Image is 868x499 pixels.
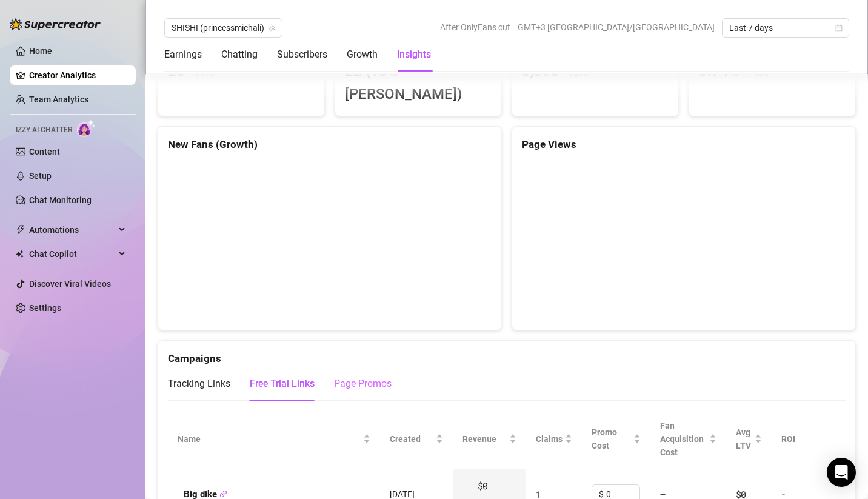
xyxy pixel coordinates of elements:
[390,489,415,499] span: [DATE]
[729,19,842,37] span: Last 7 days
[29,171,52,181] a: Setup
[219,490,227,499] button: Copy Link
[29,195,92,205] a: Chat Monitoring
[660,421,704,457] span: Fan Acquisition Cost
[536,432,563,446] span: Claims
[518,18,715,36] span: GMT+3 [GEOGRAPHIC_DATA]/[GEOGRAPHIC_DATA]
[29,46,52,56] a: Home
[16,225,25,235] span: thunderbolt
[178,432,361,446] span: Name
[168,377,230,391] div: Tracking Links
[277,47,327,62] div: Subscribers
[10,18,101,30] img: logo-BBDzfeDw.svg
[250,377,315,391] div: Free Trial Links
[29,95,88,104] a: Team Analytics
[835,24,843,32] span: calendar
[736,427,751,450] span: Avg LTV
[334,377,392,391] div: Page Promos
[16,250,24,258] img: Chat Copilot
[29,244,115,264] span: Chat Copilot
[29,220,115,239] span: Automations
[168,136,492,153] div: New Fans (Growth)
[269,24,276,32] span: team
[221,47,258,62] div: Chatting
[16,124,72,136] span: Izzy AI Chatter
[390,432,433,446] span: Created
[345,60,492,105] div: 22 (18% [PERSON_NAME])
[164,47,202,62] div: Earnings
[462,432,507,446] span: Revenue
[29,303,61,313] a: Settings
[77,119,96,137] img: AI Chatter
[827,458,856,487] div: Open Intercom Messenger
[29,279,111,289] a: Discover Viral Videos
[440,18,510,36] span: After OnlyFans cut
[172,19,275,37] span: SHISHI (princessmichali)
[781,434,795,444] span: ROI
[219,490,227,498] span: link
[29,65,126,85] a: Creator Analytics
[397,47,431,62] div: Insights
[168,341,846,367] div: Campaigns
[592,426,631,452] span: Promo Cost
[29,147,60,156] a: Content
[478,479,488,494] span: $0
[347,47,378,62] div: Growth
[522,136,846,153] div: Page Views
